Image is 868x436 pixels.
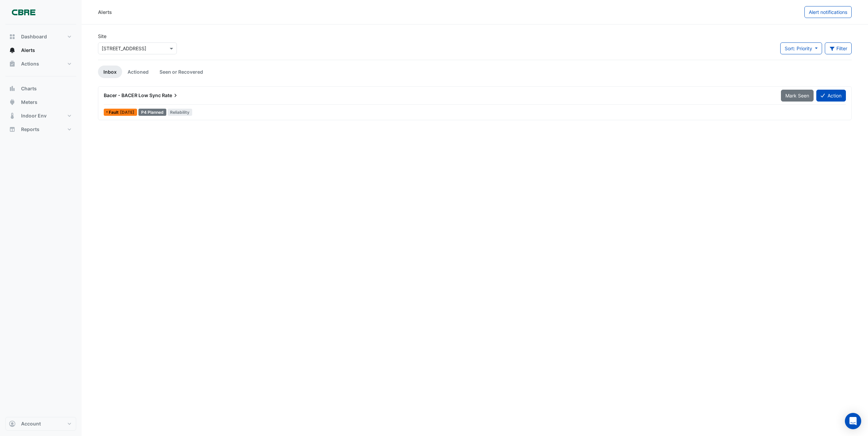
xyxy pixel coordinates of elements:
[5,417,76,431] button: Account
[138,109,166,116] div: P4 Planned
[845,413,861,429] div: Open Intercom Messenger
[5,123,76,136] button: Reports
[5,57,76,71] button: Actions
[5,30,76,43] button: Dashboard
[120,110,134,115] span: Thu 02-Oct-2025 16:05 AEST
[21,85,37,92] span: Charts
[5,109,76,123] button: Indoor Env
[109,110,120,114] span: Fault
[98,8,112,16] div: Alerts
[781,90,814,102] button: Mark Seen
[780,42,822,54] button: Sort: Priority
[8,5,39,19] img: Company Logo
[98,66,122,78] a: Inbox
[21,33,47,40] span: Dashboard
[9,99,16,106] app-icon: Meters
[785,46,812,51] span: Sort: Priority
[21,420,41,427] span: Account
[9,112,16,119] app-icon: Indoor Env
[21,60,39,67] span: Actions
[21,47,35,54] span: Alerts
[5,95,76,109] button: Meters
[804,6,852,18] button: Alert notifications
[154,66,208,78] a: Seen or Recovered
[825,42,852,54] button: Filter
[21,126,39,133] span: Reports
[9,47,16,54] app-icon: Alerts
[816,90,846,102] button: Action
[21,112,47,119] span: Indoor Env
[5,43,76,57] button: Alerts
[9,33,16,40] app-icon: Dashboard
[21,99,37,106] span: Meters
[168,109,193,116] span: Reliability
[9,60,16,67] app-icon: Actions
[9,126,16,133] app-icon: Reports
[122,66,154,78] a: Actioned
[98,33,106,40] label: Site
[9,85,16,92] app-icon: Charts
[162,92,179,99] span: Rate
[104,92,161,98] span: Bacer - BACER Low Sync
[809,9,847,15] span: Alert notifications
[785,93,809,98] span: Mark Seen
[5,82,76,95] button: Charts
